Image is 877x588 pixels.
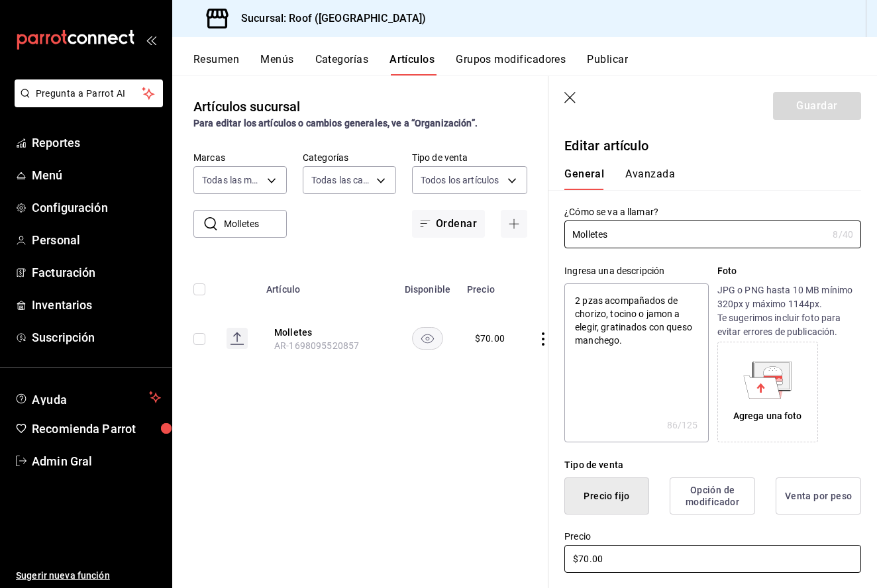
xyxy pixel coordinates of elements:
[9,96,163,110] a: Pregunta a Parrot AI
[32,166,161,184] span: Menú
[193,53,239,75] button: Resumen
[456,53,566,75] button: Grupos modificadores
[146,34,156,45] button: open_drawer_menu
[32,134,161,152] span: Reportes
[193,118,478,128] strong: Para editar los artículos o cambios generales, ve a “Organización”.
[564,264,708,278] div: Ingresa una descripción
[274,326,380,339] button: edit-product-location
[193,53,877,75] div: navigation tabs
[833,228,853,241] div: 8 /40
[258,264,396,307] th: Artículo
[202,173,262,187] span: Todas las marcas, Sin marca
[389,53,435,75] button: Artículos
[459,264,521,307] th: Precio
[193,97,300,117] div: Artículos sucursal
[32,231,161,249] span: Personal
[670,477,755,514] button: Opción de modificador
[717,283,861,339] p: JPG o PNG hasta 10 MB mínimo 320px y máximo 1144px. Te sugerimos incluir foto para evitar errores...
[193,153,287,162] label: Marcas
[260,53,293,75] button: Menús
[396,264,459,307] th: Disponible
[32,389,144,405] span: Ayuda
[16,569,161,583] span: Sugerir nueva función
[231,11,426,26] h3: Sucursal: Roof ([GEOGRAPHIC_DATA])
[32,328,161,346] span: Suscripción
[274,340,359,351] span: AR-1698095520857
[776,477,861,514] button: Venta por peso
[564,136,861,156] p: Editar artículo
[412,327,443,350] button: availability-product
[564,168,604,190] button: General
[564,477,649,514] button: Precio fijo
[311,173,372,187] span: Todas las categorías, Sin categoría
[224,211,287,237] input: Buscar artículo
[32,296,161,314] span: Inventarios
[412,153,527,162] label: Tipo de venta
[564,532,861,541] label: Precio
[537,332,550,346] button: actions
[721,345,815,439] div: Agrega una foto
[475,332,505,345] div: $ 70.00
[32,452,161,470] span: Admin Gral
[412,210,485,238] button: Ordenar
[564,458,861,472] div: Tipo de venta
[733,409,802,423] div: Agrega una foto
[587,53,628,75] button: Publicar
[15,79,163,107] button: Pregunta a Parrot AI
[32,264,161,281] span: Facturación
[564,207,861,217] label: ¿Cómo se va a llamar?
[564,545,861,573] input: $0.00
[36,87,142,101] span: Pregunta a Parrot AI
[625,168,675,190] button: Avanzada
[421,173,499,187] span: Todos los artículos
[32,199,161,217] span: Configuración
[564,168,845,190] div: navigation tabs
[717,264,861,278] p: Foto
[315,53,369,75] button: Categorías
[32,420,161,438] span: Recomienda Parrot
[667,418,698,432] div: 86 /125
[303,153,396,162] label: Categorías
